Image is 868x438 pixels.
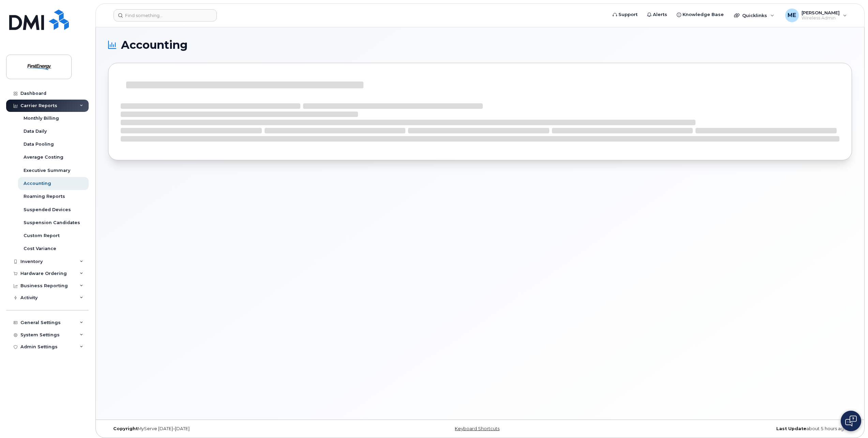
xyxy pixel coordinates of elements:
[604,426,852,432] div: about 5 hours ago
[108,426,356,432] div: MyServe [DATE]–[DATE]
[776,426,806,431] strong: Last Update
[121,40,188,50] span: Accounting
[845,415,857,426] img: Open chat
[455,426,499,431] a: Keyboard Shortcuts
[113,426,138,431] strong: Copyright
